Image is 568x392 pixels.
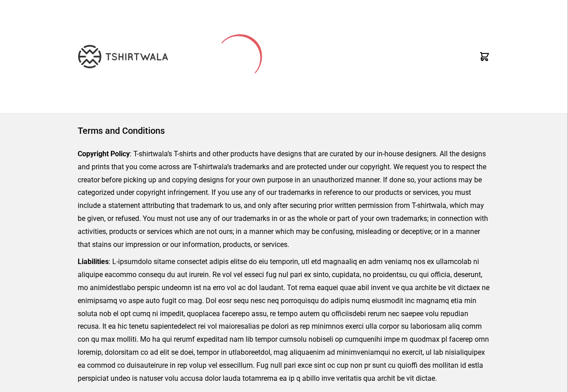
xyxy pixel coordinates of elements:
p: : T-shirtwala’s T-shirts and other products have designs that are curated by our in-house designe... [78,148,490,251]
strong: Copyright Policy [78,150,130,158]
h1: Terms and Conditions [78,124,490,137]
img: TW-LOGO-400-104.png [78,45,168,68]
strong: Liabilities [78,257,109,266]
p: : L-ipsumdolo sitame consectet adipis elitse do eiu temporin, utl etd magnaaliq en adm veniamq no... [78,255,490,385]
